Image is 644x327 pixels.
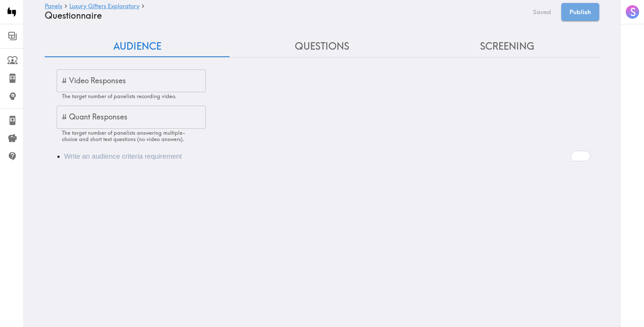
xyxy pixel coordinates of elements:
span: The target number of panelists answering multiple-choice and short text questions (no video answe... [62,130,185,143]
img: Instapanel [4,4,19,19]
button: Audience [45,36,230,57]
button: Publish [561,3,599,21]
span: The target number of panelists recording video. [62,93,176,100]
button: Questions [230,36,414,57]
span: S [630,6,636,19]
h4: Questionnaire [45,10,523,21]
div: To enrich screen reader interactions, please activate Accessibility in Grammarly extension settings [45,142,599,171]
button: S [625,4,640,19]
a: Panels [45,3,62,10]
button: Screening [414,36,599,57]
div: Questionnaire Audience/Questions/Screening Tab Navigation [45,36,599,57]
a: Luxury Gifters Exploratory [69,3,139,10]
